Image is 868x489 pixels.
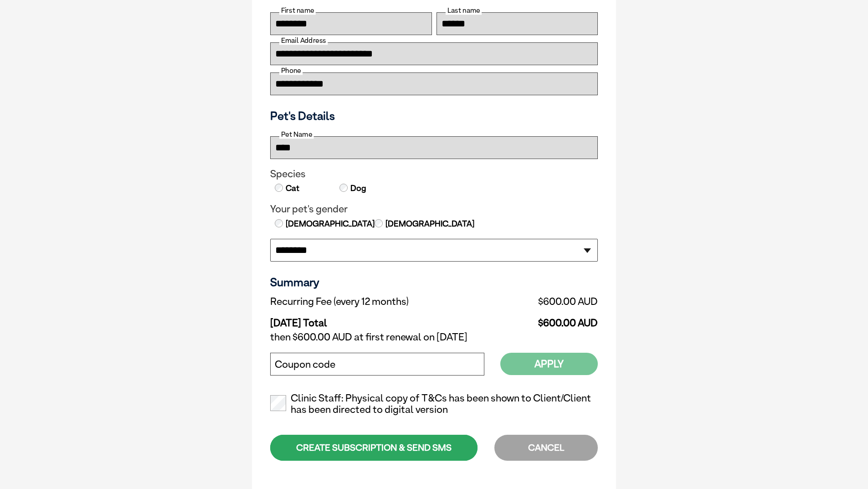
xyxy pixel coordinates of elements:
label: Phone [279,67,303,75]
td: $600.00 AUD [498,293,598,310]
h3: Summary [270,275,598,289]
h3: Pet's Details [267,109,601,123]
label: First name [279,6,316,15]
label: Coupon code [275,359,335,371]
label: Clinic Staff: Physical copy of T&Cs has been shown to Client/Client has been directed to digital ... [270,392,598,416]
td: $600.00 AUD [498,310,598,329]
label: Last name [446,6,482,15]
div: CREATE SUBSCRIPTION & SEND SMS [270,435,478,461]
label: Email Address [279,36,328,45]
td: Recurring Fee (every 12 months) [270,293,498,310]
td: [DATE] Total [270,310,498,329]
div: CANCEL [494,435,598,461]
button: Apply [500,353,598,375]
legend: Your pet's gender [270,203,598,215]
legend: Species [270,168,598,180]
td: then $600.00 AUD at first renewal on [DATE] [270,329,598,345]
input: Clinic Staff: Physical copy of T&Cs has been shown to Client/Client has been directed to digital ... [270,395,286,411]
